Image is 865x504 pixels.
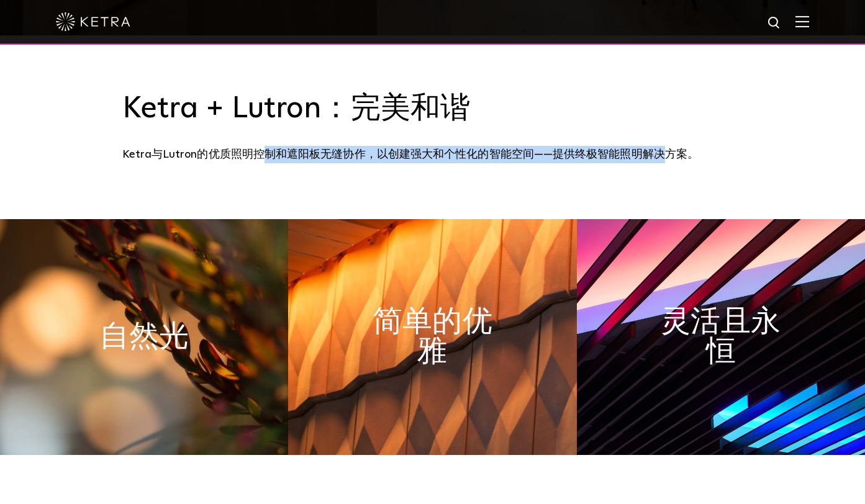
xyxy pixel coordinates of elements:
div: Ketra与Lutron的优质照明控制和遮阳板无缝协作，以创建强大和个性化的智能空间——提供终极智能照明解决方案。 [122,146,743,163]
h3: Ketra + Lutron：完美和谐 [122,91,743,127]
img: ketra-logo-2019-白色 [56,12,130,31]
img: 简单_优雅 [288,219,576,455]
h2: 自然光 [99,322,189,352]
img: Hamburger%20Nav.svg [795,16,809,27]
img: 搜索图标 [767,16,782,31]
h2: 简单的优雅 [360,307,504,367]
img: 灵活的_永恒的_ketra [577,219,865,455]
h2: 灵活且永恒 [649,307,793,367]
